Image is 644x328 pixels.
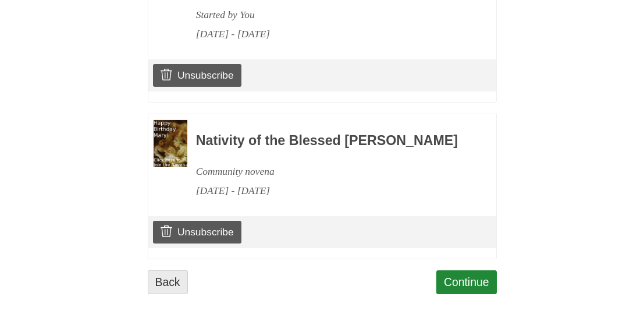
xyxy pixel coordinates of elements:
div: Community novena [196,162,465,181]
a: Unsubscribe [153,64,241,86]
a: Continue [436,270,497,294]
div: [DATE] - [DATE] [196,181,465,200]
img: Novena image [154,120,187,168]
a: Back [148,270,188,294]
div: [DATE] - [DATE] [196,24,465,44]
h3: Nativity of the Blessed [PERSON_NAME] [196,133,465,149]
div: Started by You [196,5,465,24]
a: Unsubscribe [153,221,241,243]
